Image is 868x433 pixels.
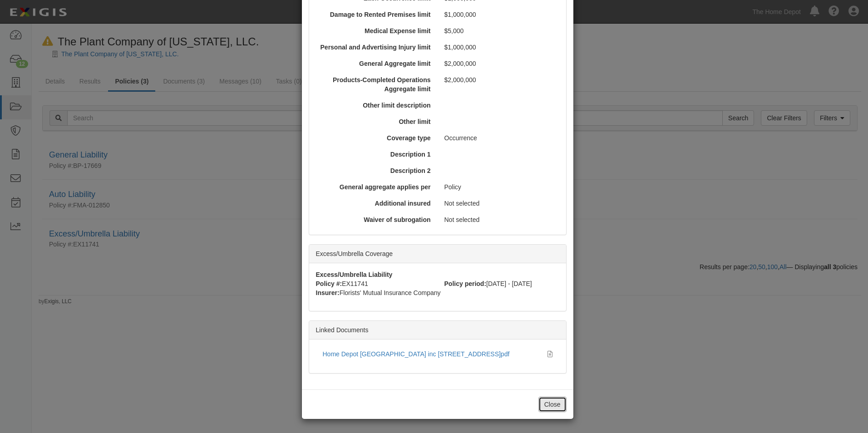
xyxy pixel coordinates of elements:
[313,182,438,192] div: General aggregate applies per
[313,166,438,175] div: Description 2
[309,288,566,297] div: Florists' Mutual Insurance Company
[309,321,566,340] div: Linked Documents
[316,289,340,296] strong: Insurer:
[313,101,438,110] div: Other limit description
[438,133,562,143] div: Occurrence
[316,280,342,287] strong: Policy #:
[538,397,567,412] button: Close
[316,271,393,278] strong: Excess/Umbrella Liability
[309,279,438,288] div: EX11741
[438,43,562,52] div: $1,000,000
[438,59,562,68] div: $2,000,000
[313,150,438,159] div: Description 1
[323,349,541,359] div: Home Depot USA inc 2455 Paces Ferry Rd Atlanta GA 30339.pdf
[323,350,510,358] a: Home Depot [GEOGRAPHIC_DATA] inc [STREET_ADDRESS]pdf
[438,215,562,224] div: Not selected
[438,182,562,192] div: Policy
[313,59,438,68] div: General Aggregate limit
[313,133,438,143] div: Coverage type
[313,117,438,126] div: Other limit
[313,75,438,93] div: Products-Completed Operations Aggregate limit
[438,279,566,288] div: [DATE] - [DATE]
[313,199,438,208] div: Additional insured
[438,199,562,208] div: Not selected
[309,245,566,263] div: Excess/Umbrella Coverage
[438,75,562,84] div: $2,000,000
[313,215,438,224] div: Waiver of subrogation
[313,26,438,35] div: Medical Expense limit
[438,26,562,35] div: $5,000
[313,43,438,52] div: Personal and Advertising Injury limit
[444,280,487,287] strong: Policy period:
